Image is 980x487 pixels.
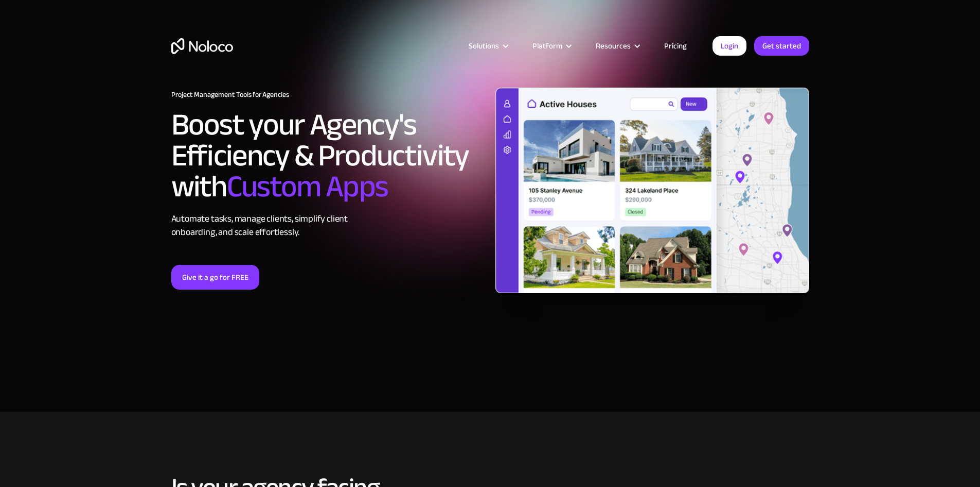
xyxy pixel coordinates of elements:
div: Resources [583,39,651,53]
div: Solutions [469,39,499,53]
div: Platform [532,39,562,53]
a: Login [712,36,746,56]
a: Give it a go for FREE [171,265,259,290]
div: Platform [520,39,583,53]
div: Solutions [456,39,520,53]
span: Custom Apps [227,158,388,215]
a: Pricing [651,39,700,53]
a: Get started [754,36,809,56]
div: Automate tasks, manage clients, simplify client onboarding, and scale effortlessly. [171,212,485,239]
a: home [171,38,233,54]
div: Resources [596,39,631,53]
h2: Boost your Agency's Efficiency & Productivity with [171,109,485,202]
